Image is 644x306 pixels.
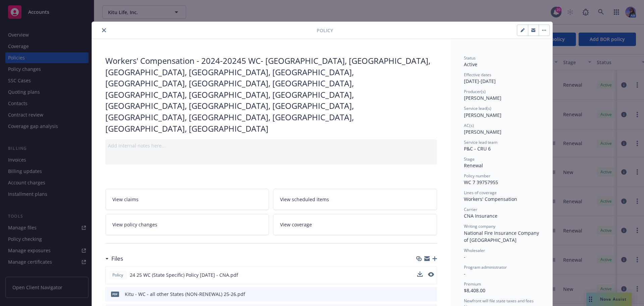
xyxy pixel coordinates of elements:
span: Effective dates [464,72,491,78]
span: Writing company [464,223,495,229]
span: Service lead(s) [464,105,491,111]
button: preview file [428,271,434,278]
span: Stage [464,156,475,162]
button: download file [418,291,423,298]
span: National Fire Insurance Company of [GEOGRAPHIC_DATA] [464,230,540,243]
span: pdf [111,292,119,297]
span: - [464,254,466,260]
span: Service lead team [464,139,497,145]
span: 24 25 WC (State Specific) Policy [DATE] - CNA.pdf [130,271,238,278]
span: Renewal [464,162,483,169]
span: $8,408.00 [464,287,485,294]
span: View policy changes [112,221,157,228]
span: Active [464,61,477,68]
a: View policy changes [105,214,269,235]
span: Wholesaler [464,248,485,253]
span: [PERSON_NAME] [464,95,501,101]
a: View claims [105,189,269,210]
span: Lines of coverage [464,190,497,195]
span: Carrier [464,207,477,212]
span: View scheduled items [280,196,329,203]
span: Premium [464,281,481,287]
div: Add internal notes here... [108,142,434,149]
span: View coverage [280,221,312,228]
span: Policy [317,27,333,34]
button: download file [417,271,423,278]
span: WC 7 39757955 [464,179,498,185]
span: P&C - CRU 6 [464,145,491,152]
span: - [464,270,466,277]
span: AC(s) [464,123,474,128]
div: Kitu - WC - all other States (NON-RENEWAL) 25-26.pdf [125,291,245,298]
div: Workers' Compensation - 2024-20245 WC- [GEOGRAPHIC_DATA], [GEOGRAPHIC_DATA], [GEOGRAPHIC_DATA], [... [105,55,437,134]
a: View coverage [273,214,437,235]
span: Status [464,55,476,61]
a: View scheduled items [273,189,437,210]
button: preview file [428,291,434,298]
span: Policy [111,272,124,278]
div: Workers' Compensation [464,195,539,203]
span: [PERSON_NAME] [464,112,501,118]
button: preview file [428,272,434,277]
span: [PERSON_NAME] [464,129,501,135]
span: Newfront will file state taxes and fees [464,298,534,304]
h3: Files [111,254,123,263]
button: download file [417,271,423,277]
span: Producer(s) [464,89,486,94]
div: Files [105,254,123,263]
span: Program administrator [464,264,507,270]
button: close [100,26,108,34]
span: View claims [112,196,139,203]
span: CNA Insurance [464,213,497,219]
div: [DATE] - [DATE] [464,72,539,85]
span: Policy number [464,173,490,179]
